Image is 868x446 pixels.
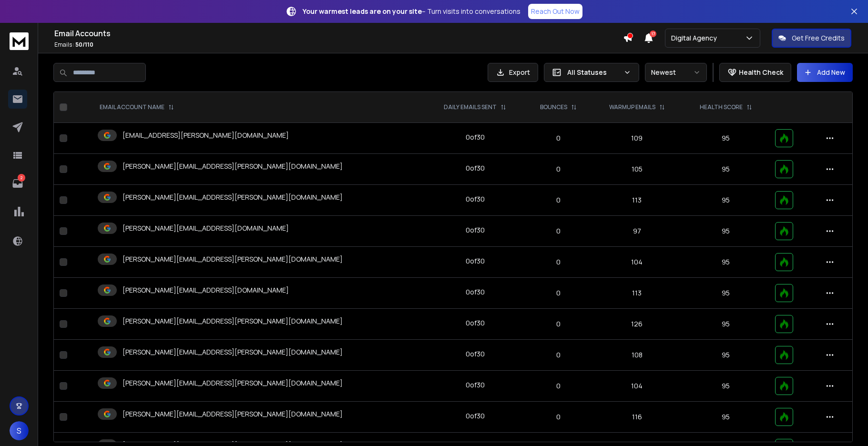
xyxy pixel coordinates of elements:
p: DAILY EMAILS SENT [444,103,497,111]
a: 2 [8,174,27,193]
p: 0 [531,319,586,329]
p: [PERSON_NAME][EMAIL_ADDRESS][DOMAIN_NAME] [123,223,289,233]
p: Get Free Credits [792,33,845,43]
div: 0 of 30 [466,411,485,421]
div: 0 of 30 [466,349,485,359]
td: 95 [683,154,769,185]
p: All Statuses [567,68,620,77]
p: 0 [531,350,586,360]
td: 95 [683,340,769,371]
span: 50 / 110 [75,41,93,49]
div: 0 of 30 [466,132,485,142]
td: 113 [592,185,683,216]
p: 0 [531,164,586,174]
span: 17 [650,30,656,37]
strong: Your warmest leads are on your site [303,7,422,16]
p: [EMAIL_ADDRESS][PERSON_NAME][DOMAIN_NAME] [123,131,289,140]
p: Reach Out Now [531,7,580,16]
p: [PERSON_NAME][EMAIL_ADDRESS][PERSON_NAME][DOMAIN_NAME] [123,316,343,326]
td: 95 [683,402,769,433]
div: 0 of 30 [466,256,485,266]
p: [PERSON_NAME][EMAIL_ADDRESS][PERSON_NAME][DOMAIN_NAME] [123,378,343,388]
button: Add New [797,63,853,82]
p: [PERSON_NAME][EMAIL_ADDRESS][PERSON_NAME][DOMAIN_NAME] [123,347,343,357]
td: 108 [592,340,683,371]
p: 0 [531,288,586,298]
p: [PERSON_NAME][EMAIL_ADDRESS][PERSON_NAME][DOMAIN_NAME] [123,193,343,202]
td: 95 [683,216,769,247]
p: Health Check [739,68,783,77]
div: 0 of 30 [466,287,485,297]
p: HEALTH SCORE [700,103,743,111]
p: Digital Agency [671,33,721,43]
td: 95 [683,185,769,216]
p: [PERSON_NAME][EMAIL_ADDRESS][PERSON_NAME][DOMAIN_NAME] [123,162,343,171]
td: 104 [592,371,683,402]
button: Get Free Credits [772,29,851,48]
p: Emails : [54,41,623,49]
button: Health Check [719,63,791,82]
div: 0 of 30 [466,380,485,390]
p: 0 [531,226,586,236]
p: WARMUP EMAILS [609,103,655,111]
img: logo [10,32,29,50]
p: BOUNCES [540,103,567,111]
td: 105 [592,154,683,185]
td: 104 [592,247,683,278]
div: 0 of 30 [466,194,485,204]
button: Newest [645,63,707,82]
p: 2 [18,174,25,182]
td: 95 [683,123,769,154]
p: [PERSON_NAME][EMAIL_ADDRESS][DOMAIN_NAME] [123,285,289,295]
p: [PERSON_NAME][EMAIL_ADDRESS][PERSON_NAME][DOMAIN_NAME] [123,409,343,419]
p: 0 [531,412,586,422]
div: 0 of 30 [466,163,485,173]
p: – Turn visits into conversations [303,7,521,16]
button: S [10,421,29,440]
td: 95 [683,309,769,340]
td: 113 [592,278,683,309]
p: [PERSON_NAME][EMAIL_ADDRESS][PERSON_NAME][DOMAIN_NAME] [123,254,343,264]
td: 95 [683,278,769,309]
div: 0 of 30 [466,318,485,328]
td: 97 [592,216,683,247]
button: Export [488,63,538,82]
td: 95 [683,371,769,402]
td: 126 [592,309,683,340]
div: 0 of 30 [466,225,485,235]
div: EMAIL ACCOUNT NAME [100,103,174,111]
p: 0 [531,133,586,143]
p: 0 [531,195,586,205]
a: Reach Out Now [528,4,582,19]
td: 95 [683,247,769,278]
td: 116 [592,402,683,433]
p: 0 [531,381,586,391]
p: 0 [531,257,586,267]
h1: Email Accounts [54,28,623,39]
td: 109 [592,123,683,154]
